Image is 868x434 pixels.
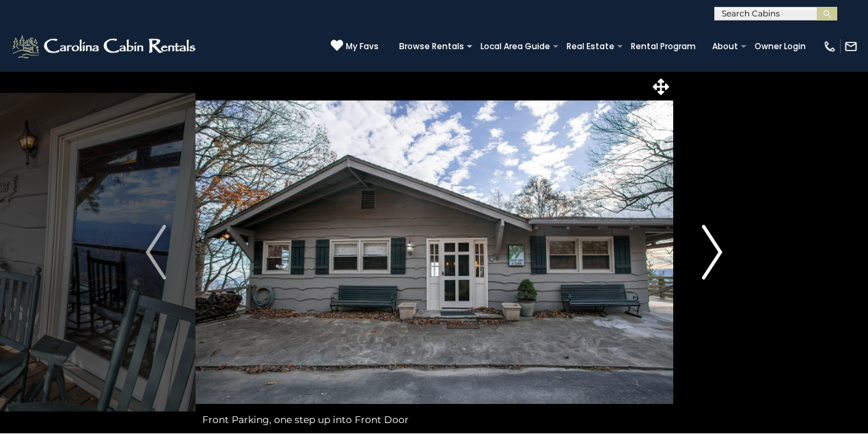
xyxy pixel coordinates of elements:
div: Front Parking, one step up into Front Door [195,406,673,433]
a: Owner Login [748,37,813,56]
a: About [705,37,745,56]
img: arrow [702,225,722,280]
img: White-1-2.png [10,33,200,60]
a: Browse Rentals [392,37,471,56]
a: My Favs [331,39,379,53]
a: Rental Program [624,37,703,56]
img: arrow [146,225,166,280]
button: Previous [116,71,195,433]
a: Local Area Guide [474,37,557,56]
img: phone-regular-white.png [823,40,837,53]
span: My Favs [346,40,379,53]
button: Next [673,71,752,433]
a: Real Estate [560,37,621,56]
img: mail-regular-white.png [844,40,858,53]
